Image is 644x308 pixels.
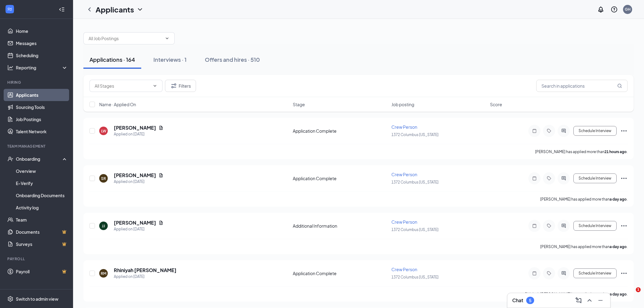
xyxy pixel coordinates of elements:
[114,267,177,274] h5: Rhiniyah [PERSON_NAME]
[391,275,439,279] span: 1372 Columbus [US_STATE]
[560,223,567,228] svg: ActiveChat
[391,219,417,225] span: Crew Person
[560,128,567,133] svg: ActiveChat
[391,227,439,232] span: 1372 Columbus [US_STATE]
[170,82,177,89] svg: Filter
[7,6,13,12] svg: WorkstreamLogo
[597,297,604,304] svg: Minimize
[490,101,502,107] span: Score
[596,296,605,305] button: Minimize
[114,124,156,131] h5: [PERSON_NAME]
[597,6,604,13] svg: Notifications
[159,173,163,178] svg: Document
[16,65,68,71] div: Reporting
[114,179,163,185] div: Applied on [DATE]
[293,128,388,134] div: Application Complete
[531,176,538,181] svg: Note
[101,271,106,276] div: RM
[531,128,538,133] svg: Note
[610,244,627,249] b: a day ago
[16,156,63,162] div: Onboarding
[153,56,187,63] div: Interviews · 1
[391,267,417,272] span: Crew Person
[573,268,617,278] button: Schedule Interview
[136,6,144,13] svg: ChevronDown
[114,274,177,280] div: Applied on [DATE]
[7,296,13,302] svg: Settings
[16,177,68,189] a: E-Verify
[620,270,628,277] svg: Ellipses
[59,6,65,12] svg: Collapse
[620,222,628,229] svg: Ellipses
[293,101,305,107] span: Stage
[620,175,628,182] svg: Ellipses
[165,36,170,41] svg: ChevronDown
[391,101,414,107] span: Job posting
[574,296,583,305] button: ComposeMessage
[101,128,106,134] div: LW
[611,6,618,13] svg: QuestionInfo
[16,189,68,201] a: Onboarding Documents
[7,80,67,85] div: Hiring
[101,176,106,181] div: SR
[16,296,58,302] div: Switch to admin view
[391,132,439,137] span: 1372 Columbus [US_STATE]
[16,226,68,238] a: DocumentsCrown
[575,297,582,304] svg: ComposeMessage
[16,49,68,61] a: Scheduling
[165,80,196,92] button: Filter Filters
[7,256,67,261] div: Payroll
[205,56,260,63] div: Offers and hires · 510
[585,296,594,305] button: ChevronUp
[16,201,68,214] a: Activity log
[293,270,388,276] div: Application Complete
[16,89,68,101] a: Applicants
[625,7,631,12] div: GH
[545,223,553,228] svg: Tag
[560,176,567,181] svg: ActiveChat
[16,265,68,278] a: PayrollCrown
[159,220,163,225] svg: Document
[16,125,68,138] a: Talent Network
[99,101,136,107] span: Name · Applied On
[391,172,417,177] span: Crew Person
[545,128,553,133] svg: Tag
[95,82,150,89] input: All Stages
[102,223,105,229] div: JJ
[545,176,553,181] svg: Tag
[16,37,68,49] a: Messages
[531,223,538,228] svg: Note
[89,35,162,42] input: All Job Postings
[86,6,93,13] svg: ChevronLeft
[16,113,68,125] a: Job Postings
[620,127,628,135] svg: Ellipses
[391,180,439,184] span: 1372 Columbus [US_STATE]
[573,221,617,231] button: Schedule Interview
[96,4,134,15] h1: Applicants
[391,124,417,130] span: Crew Person
[114,131,163,137] div: Applied on [DATE]
[114,219,156,226] h5: [PERSON_NAME]
[7,156,13,162] svg: UserCheck
[604,149,627,154] b: 21 hours ago
[610,197,627,201] b: a day ago
[293,223,388,229] div: Additional Information
[293,175,388,181] div: Application Complete
[7,65,13,71] svg: Analysis
[540,244,628,249] p: [PERSON_NAME] has applied more than .
[610,292,627,296] b: a day ago
[7,144,67,149] div: Team Management
[529,298,531,303] div: 5
[545,271,553,276] svg: Tag
[586,297,593,304] svg: ChevronUp
[114,172,156,179] h5: [PERSON_NAME]
[623,287,638,302] iframe: Intercom live chat
[89,56,135,63] div: Applications · 164
[16,238,68,250] a: SurveysCrown
[535,149,628,154] p: [PERSON_NAME] has applied more than .
[560,271,567,276] svg: ActiveChat
[16,165,68,177] a: Overview
[536,80,628,92] input: Search in applications
[573,173,617,183] button: Schedule Interview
